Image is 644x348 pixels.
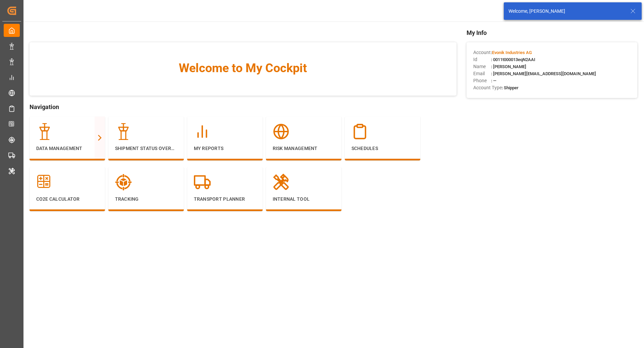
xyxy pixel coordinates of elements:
span: Account Type [473,84,502,91]
span: Evonik Industries AG [492,50,532,55]
span: : [PERSON_NAME][EMAIL_ADDRESS][DOMAIN_NAME] [491,71,596,76]
span: : Shipper [502,85,519,90]
span: Id [473,56,491,63]
p: CO2e Calculator [36,196,98,203]
span: My Info [467,28,637,37]
p: My Reports [194,145,256,152]
p: Tracking [115,196,177,203]
p: Risk Management [273,145,335,152]
p: Shipment Status Overview [115,145,177,152]
div: Welcome, [PERSON_NAME] [508,8,624,15]
span: Account [473,49,491,56]
span: : [PERSON_NAME] [491,64,526,69]
span: : 0011t000013eqN2AAI [491,57,535,62]
span: Navigation [30,102,457,111]
p: Internal Tool [273,196,335,203]
span: : — [491,78,496,83]
span: Welcome to My Cockpit [43,59,443,77]
p: Transport Planner [194,196,256,203]
span: Email [473,70,491,77]
span: Phone [473,77,491,84]
p: Schedules [352,145,414,152]
span: : [491,50,532,55]
p: Data Management [36,145,98,152]
span: Name [473,63,491,70]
